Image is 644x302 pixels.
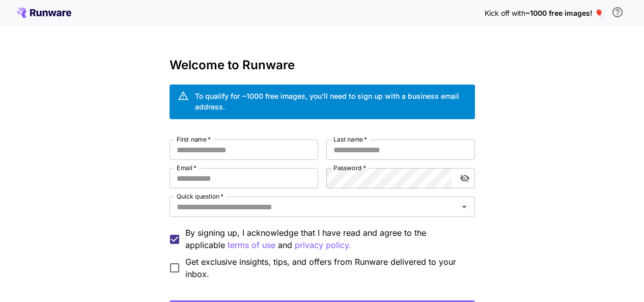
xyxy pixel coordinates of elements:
[295,239,351,252] p: privacy policy.
[333,163,366,172] label: Password
[456,169,474,187] button: toggle password visibility
[170,58,475,72] h3: Welcome to Runware
[228,239,275,252] button: By signing up, I acknowledge that I have read and agree to the applicable and privacy policy.
[177,163,197,172] label: Email
[185,227,467,252] p: By signing up, I acknowledge that I have read and agree to the applicable and
[607,2,628,22] button: In order to qualify for free credit, you need to sign up with a business email address and click ...
[195,91,467,112] div: To qualify for ~1000 free images, you’ll need to sign up with a business email address.
[485,9,525,17] span: Kick off with
[228,239,275,252] p: terms of use
[185,256,467,280] span: Get exclusive insights, tips, and offers from Runware delivered to your inbox.
[177,135,211,144] label: First name
[333,135,367,144] label: Last name
[457,200,471,214] button: Open
[177,192,223,201] label: Quick question
[525,9,603,17] span: ~1000 free images! 🎈
[295,239,351,252] button: By signing up, I acknowledge that I have read and agree to the applicable terms of use and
